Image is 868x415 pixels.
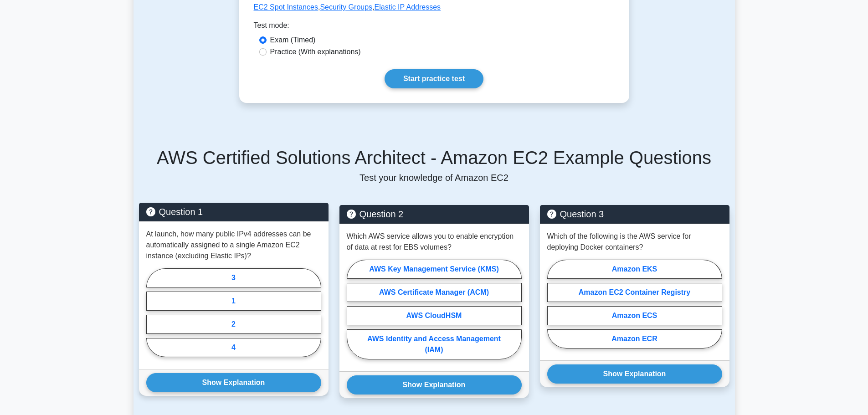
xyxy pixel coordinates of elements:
label: 3 [146,268,321,287]
label: Exam (Timed) [270,35,316,46]
label: Amazon ECS [547,306,722,325]
button: Show Explanation [547,364,722,384]
p: At launch, how many public IPv4 addresses can be automatically assigned to a single Amazon EC2 in... [146,229,321,261]
p: Which of the following is the AWS service for deploying Docker containers? [547,231,722,253]
a: Elastic IP Addresses [375,3,441,11]
label: AWS Certificate Manager (ACM) [347,283,522,302]
div: Test mode: [254,20,615,35]
label: 4 [146,338,321,357]
label: AWS Identity and Access Management (IAM) [347,329,522,359]
label: Amazon EKS [547,260,722,279]
label: Amazon ECR [547,329,722,348]
h5: Question 3 [547,209,722,220]
h5: AWS Certified Solutions Architect - Amazon EC2 Example Questions [139,147,729,169]
a: Start practice test [385,69,483,88]
label: 2 [146,315,321,334]
a: Security Groups [320,3,372,11]
h5: Question 1 [146,206,321,217]
p: Which AWS service allows you to enable encryption of data at rest for EBS volumes? [347,231,522,253]
label: AWS CloudHSM [347,306,522,325]
label: Practice (With explanations) [270,46,361,57]
h5: Question 2 [347,209,522,220]
label: 1 [146,292,321,311]
label: Amazon EC2 Container Registry [547,283,722,302]
label: AWS Key Management Service (KMS) [347,260,522,279]
button: Show Explanation [146,373,321,392]
p: Test your knowledge of Amazon EC2 [139,172,729,183]
button: Show Explanation [347,375,522,395]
